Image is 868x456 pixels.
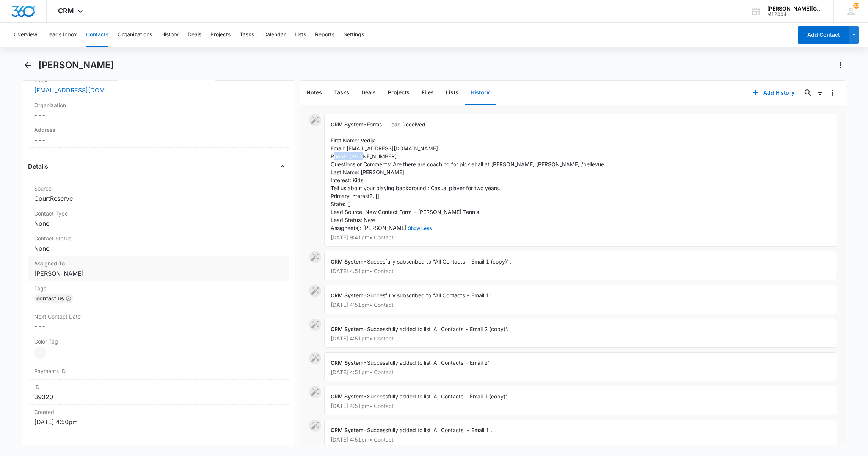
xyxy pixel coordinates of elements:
[331,370,830,375] p: [DATE] 4:51pm • Contact
[34,184,283,192] label: Source
[324,420,837,449] div: -
[46,23,77,47] button: Leads Inbox
[28,206,289,231] div: Contact TypeNone
[86,23,108,47] button: Contacts
[34,392,283,401] dd: 39320
[118,23,152,47] button: Organizations
[367,326,509,332] span: Successfully added to list 'All Contacts - Email 2 (copy)'.
[331,403,830,409] p: [DATE] 4:51pm • Contact
[382,81,416,105] button: Projects
[28,256,289,281] div: Assigned To[PERSON_NAME]
[34,86,110,95] a: [EMAIL_ADDRESS][DOMAIN_NAME]
[331,427,364,433] span: CRM System
[324,285,837,314] div: -
[331,336,830,341] p: [DATE] 4:51pm • Contact
[34,408,283,416] dt: Created
[210,23,231,47] button: Projects
[34,337,283,345] label: Color Tag
[28,123,289,148] div: Address---
[34,219,283,228] dd: None
[331,121,364,128] span: CRM System
[331,326,364,332] span: CRM System
[295,23,306,47] button: Lists
[34,244,283,253] dd: None
[34,209,283,217] label: Contact Type
[328,81,355,105] button: Tasks
[66,296,71,301] button: Remove
[834,59,846,71] button: Actions
[324,386,837,415] div: -
[315,23,334,47] button: Reports
[367,258,511,265] span: Succesfully subscribed to "All Contacts - Email 1 (copy)".
[58,7,74,15] span: CRM
[28,181,289,206] div: SourceCourtReserve
[28,334,289,362] div: Color Tag
[34,194,283,203] dd: CourtReserve
[34,126,283,134] label: Address
[826,87,838,99] button: Overflow Menu
[367,427,492,433] span: Successfully added to list 'All Contacts - Email 1'.
[34,259,283,267] label: Assigned To
[324,251,837,280] div: -
[240,23,254,47] button: Tasks
[28,98,289,123] div: Organization---
[416,81,440,105] button: Files
[331,235,830,240] p: [DATE] 9:41pm • Contact
[34,111,283,120] dd: ---
[28,281,289,309] div: TagsContact UsRemove
[798,26,849,44] button: Add Contact
[28,73,289,98] div: Email[EMAIL_ADDRESS][DOMAIN_NAME]
[28,162,48,171] h4: Details
[34,135,283,144] dd: ---
[440,81,465,105] button: Lists
[34,234,283,242] label: Contact Status
[28,309,289,334] div: Next Contact Date---
[34,383,283,391] dt: ID
[324,114,837,247] div: -
[367,292,493,298] span: Succesfully subscribed to "All Contacts - Email 1".
[767,6,822,12] div: account name
[745,84,802,102] button: Add History
[814,87,826,99] button: Filters
[853,3,859,9] div: notifications count
[407,226,433,231] button: Show Less
[324,352,837,381] div: -
[161,23,179,47] button: History
[331,292,364,298] span: CRM System
[344,23,364,47] button: Settings
[28,444,96,453] h4: Additional Contact Info
[331,302,830,308] p: [DATE] 4:51pm • Contact
[367,393,509,400] span: Successfully added to list 'All Contacts - Email 1 (copy)'.
[34,284,283,292] label: Tags
[22,59,34,71] button: Back
[28,231,289,256] div: Contact StatusNone
[331,393,364,400] span: CRM System
[34,312,283,320] label: Next Contact Date
[14,23,37,47] button: Overview
[802,87,814,99] button: Search...
[853,3,859,9] span: 24
[34,269,283,278] dd: [PERSON_NAME]
[28,380,289,405] div: ID39320
[767,12,822,17] div: account id
[188,23,201,47] button: Deals
[34,322,283,331] dd: ---
[276,160,289,172] button: Close
[38,59,114,71] h1: [PERSON_NAME]
[34,101,283,109] label: Organization
[465,81,496,105] button: History
[324,319,837,348] div: -
[367,359,491,366] span: Successfully added to list 'All Contacts - Email 2'.
[355,81,382,105] button: Deals
[331,359,364,366] span: CRM System
[28,362,289,380] div: Payments ID
[28,405,289,429] div: Created[DATE] 4:50pm
[34,294,73,303] div: Contact Us
[331,258,364,265] span: CRM System
[331,269,830,274] p: [DATE] 4:51pm • Contact
[331,437,830,442] p: [DATE] 4:51pm • Contact
[34,367,96,375] dt: Payments ID
[263,23,286,47] button: Calendar
[276,442,289,454] button: Close
[34,417,283,426] dd: [DATE] 4:50pm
